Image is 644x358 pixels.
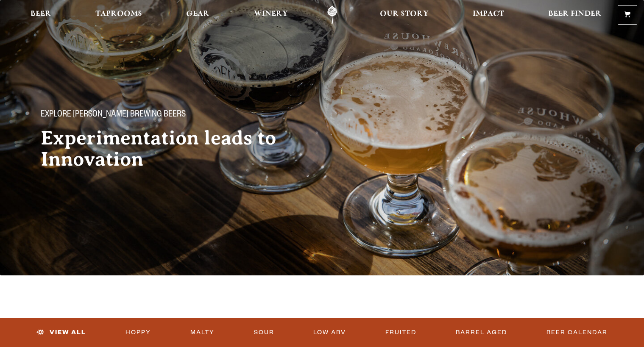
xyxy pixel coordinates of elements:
a: Barrel Aged [452,323,510,342]
a: Winery [248,6,293,25]
span: Explore [PERSON_NAME] Brewing Beers [41,110,186,121]
a: Malty [187,323,218,342]
a: Our Story [374,6,434,25]
span: Our Story [380,11,429,17]
a: Beer Calendar [543,323,611,342]
a: Fruited [382,323,420,342]
a: Low ABV [310,323,349,342]
span: Taprooms [95,11,142,17]
span: Beer Finder [548,11,602,17]
a: Beer Finder [543,6,607,25]
a: Hoppy [122,323,154,342]
a: Gear [181,6,215,25]
a: Odell Home [316,6,348,25]
span: Impact [473,11,504,17]
a: Taprooms [90,6,148,25]
a: Beer [25,6,57,25]
a: Sour [251,323,278,342]
span: Winery [254,11,288,17]
span: Beer [31,11,51,17]
a: Impact [467,6,510,25]
span: Gear [186,11,209,17]
a: View All [33,323,89,342]
h2: Experimentation leads to Innovation [41,128,305,170]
